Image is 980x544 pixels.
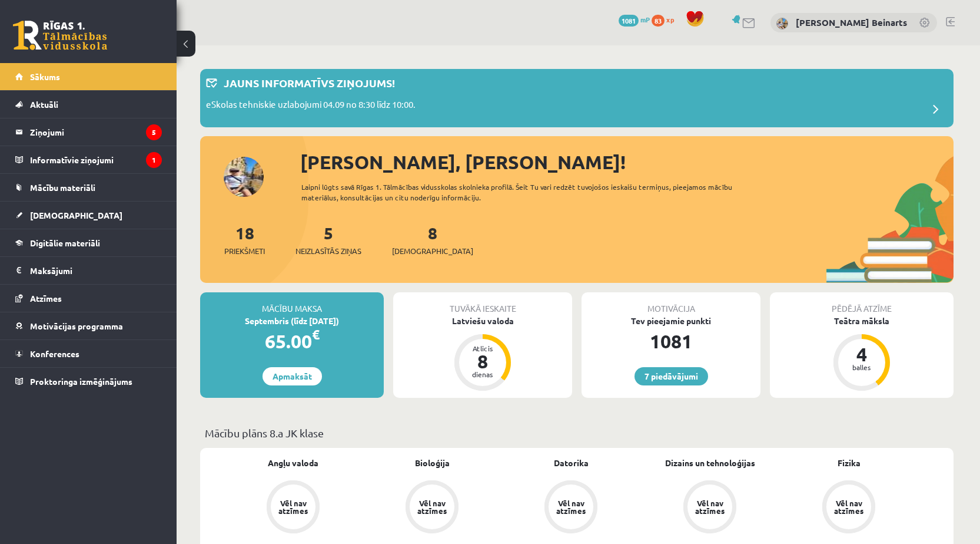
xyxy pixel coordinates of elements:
a: Datorika [554,457,589,469]
div: Vēl nav atzīmes [277,499,310,515]
legend: Maksājumi [30,257,162,284]
p: Jauns informatīvs ziņojums! [224,75,395,91]
span: Motivācijas programma [30,321,123,331]
a: 7 piedāvājumi [634,367,708,385]
div: Vēl nav atzīmes [832,499,865,515]
div: 4 [844,345,879,364]
span: 1081 [619,15,639,27]
div: balles [844,364,879,371]
div: Tev pieejamie punkti [582,315,760,327]
span: Proktoringa izmēģinājums [30,376,132,387]
div: Tuvākā ieskaite [393,292,572,315]
a: Vēl nav atzīmes [224,480,363,536]
div: 1081 [582,327,760,355]
a: Vēl nav atzīmes [779,480,918,536]
div: Motivācija [582,292,760,315]
span: Atzīmes [30,293,62,304]
div: Mācību maksa [200,292,384,315]
a: Fizika [838,457,861,469]
a: Dizains un tehnoloģijas [665,457,755,469]
div: Atlicis [465,345,500,352]
div: dienas [465,371,500,378]
i: 5 [146,124,162,140]
a: Atzīmes [15,285,162,312]
span: mP [640,15,650,24]
span: Mācību materiāli [30,182,95,193]
span: [DEMOGRAPHIC_DATA] [392,245,473,257]
a: 1081 mP [619,15,650,24]
a: Apmaksāt [263,367,322,385]
a: Ziņojumi5 [15,118,162,146]
div: Vēl nav atzīmes [693,499,726,515]
span: Priekšmeti [224,245,265,257]
a: 18Priekšmeti [224,222,265,257]
div: Septembris (līdz [DATE]) [200,315,384,327]
div: Latviešu valoda [393,315,572,327]
a: Aktuāli [15,91,162,118]
a: [DEMOGRAPHIC_DATA] [15,202,162,229]
a: Mācību materiāli [15,174,162,201]
span: xp [666,15,674,24]
a: Rīgas 1. Tālmācības vidusskola [13,21,107,50]
a: Teātra māksla 4 balles [770,315,954,393]
legend: Informatīvie ziņojumi [30,146,162,173]
div: Vēl nav atzīmes [554,499,587,515]
i: 1 [146,152,162,168]
span: Digitālie materiāli [30,238,100,248]
img: Roberts Beinarts [776,18,788,29]
span: Neizlasītās ziņas [295,245,361,257]
a: 83 xp [652,15,680,24]
a: [PERSON_NAME] Beinarts [796,17,907,28]
a: Bioloģija [415,457,450,469]
a: Sākums [15,63,162,90]
div: Teātra māksla [770,315,954,327]
span: Aktuāli [30,99,58,110]
a: Proktoringa izmēģinājums [15,368,162,395]
p: Mācību plāns 8.a JK klase [205,425,949,441]
div: [PERSON_NAME], [PERSON_NAME]! [300,148,954,176]
div: 65.00 [200,327,384,355]
span: 83 [652,15,665,27]
a: Jauns informatīvs ziņojums! eSkolas tehniskie uzlabojumi 04.09 no 8:30 līdz 10:00. [206,75,948,121]
div: Pēdējā atzīme [770,292,954,315]
a: Vēl nav atzīmes [640,480,779,536]
span: [DEMOGRAPHIC_DATA] [30,210,122,220]
div: Laipni lūgts savā Rīgas 1. Tālmācības vidusskolas skolnieka profilā. Šeit Tu vari redzēt tuvojošo... [301,182,753,203]
a: Digitālie materiāli [15,229,162,256]
span: Konferences [30,348,79,359]
a: 8[DEMOGRAPHIC_DATA] [392,222,473,257]
a: Konferences [15,340,162,367]
a: Maksājumi [15,257,162,284]
span: € [312,326,320,343]
a: Latviešu valoda Atlicis 8 dienas [393,315,572,393]
span: Sākums [30,71,60,82]
a: Vēl nav atzīmes [363,480,501,536]
a: Motivācijas programma [15,312,162,339]
div: Vēl nav atzīmes [416,499,449,515]
legend: Ziņojumi [30,118,162,146]
p: eSkolas tehniskie uzlabojumi 04.09 no 8:30 līdz 10:00. [206,98,416,114]
a: Angļu valoda [268,457,318,469]
a: Vēl nav atzīmes [501,480,640,536]
a: Informatīvie ziņojumi1 [15,146,162,173]
a: 5Neizlasītās ziņas [295,222,361,257]
div: 8 [465,352,500,371]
